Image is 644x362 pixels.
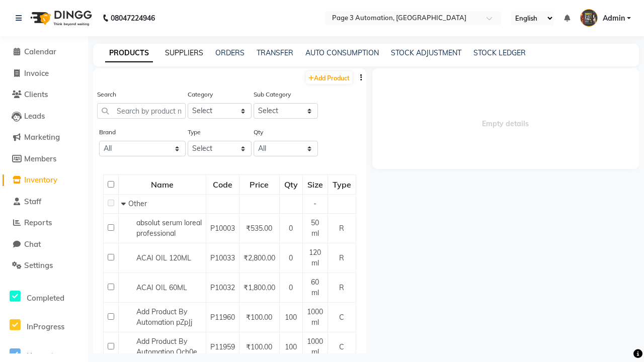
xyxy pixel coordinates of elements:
span: R [339,253,344,262]
a: AUTO CONSUMPTION [305,48,379,57]
a: Calendar [3,46,86,58]
a: Inventory [3,174,86,186]
div: Name [119,175,205,194]
span: Staff [24,197,41,206]
b: 08047224946 [111,4,155,32]
span: 120 ml [309,248,321,267]
span: ₹100.00 [246,313,272,322]
a: TRANSFER [257,48,293,57]
div: Type [329,175,355,194]
span: C [339,342,344,351]
span: P10032 [210,283,235,292]
span: 1000 ml [307,307,323,327]
span: P10033 [210,253,235,262]
a: Clients [3,89,86,101]
label: Type [188,128,201,137]
a: Members [3,153,86,165]
span: 1000 ml [307,337,323,356]
span: 50 ml [311,218,319,238]
a: ORDERS [215,48,245,57]
a: Leads [3,111,86,122]
span: ACAI OIL 120ML [136,253,191,262]
span: 0 [289,283,293,292]
a: Invoice [3,68,86,79]
span: Inventory [24,175,57,185]
label: Sub Category [254,90,291,99]
span: ₹535.00 [246,224,272,233]
span: Chat [24,239,41,249]
a: Marketing [3,132,86,143]
span: R [339,283,344,292]
span: Settings [24,260,53,270]
div: Qty [280,175,302,194]
span: Upcoming [27,351,62,360]
span: Calendar [24,47,56,56]
span: InProgress [27,322,64,331]
div: Code [207,175,238,194]
span: Marketing [24,132,60,142]
span: Reports [24,218,52,227]
span: ACAI OIL 60ML [136,283,187,292]
span: - [313,199,316,208]
a: Chat [3,239,86,250]
label: Category [188,90,213,99]
span: ₹2,800.00 [244,253,275,262]
span: Add Product By Automation pZpJj [136,307,192,327]
span: Members [24,154,56,163]
span: Collapse Row [121,199,128,208]
span: Leads [24,111,45,121]
span: Invoice [24,68,49,78]
img: Admin [580,9,598,27]
span: Other [128,199,147,208]
a: Settings [3,260,86,271]
a: STOCK ADJUSTMENT [391,48,461,57]
span: P10003 [210,224,235,233]
span: Add Product By Automation Qch0e [136,337,197,356]
a: SUPPLIERS [165,48,203,57]
span: C [339,313,344,322]
span: Empty details [372,68,639,169]
label: Qty [254,128,263,137]
span: Admin [603,13,625,24]
a: STOCK LEDGER [473,48,526,57]
a: PRODUCTS [105,44,153,62]
span: P11959 [210,342,235,351]
span: 60 ml [311,278,319,297]
span: ₹100.00 [246,342,272,351]
span: Clients [24,89,48,99]
input: Search by product name or code [97,103,186,119]
span: absolut serum loreal professional [136,218,202,238]
a: Reports [3,217,86,229]
span: P11960 [210,313,235,322]
span: 100 [285,342,297,351]
a: Add Product [306,71,352,84]
span: 0 [289,224,293,233]
a: Staff [3,196,86,208]
span: ₹1,800.00 [244,283,275,292]
div: Price [240,175,279,194]
span: R [339,224,344,233]
label: Brand [99,128,116,137]
span: 100 [285,313,297,322]
div: Size [303,175,327,194]
span: 0 [289,253,293,262]
span: Completed [27,293,64,303]
img: logo [26,4,95,32]
label: Search [97,90,116,99]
